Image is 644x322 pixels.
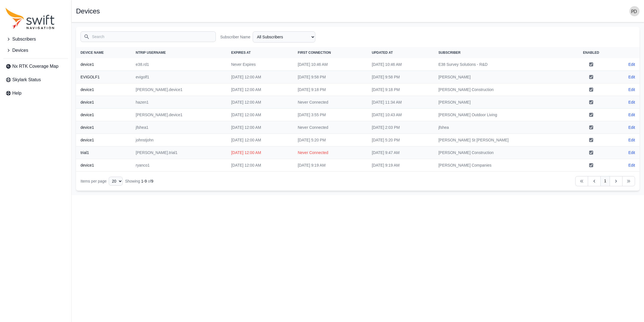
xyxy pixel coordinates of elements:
[80,179,106,183] span: Items per page
[80,31,216,42] input: Search
[131,159,227,172] td: ryanco1
[227,159,293,172] td: [DATE] 12:00 AM
[367,58,434,71] td: [DATE] 10:46 AM
[12,90,22,97] span: Help
[293,134,367,146] td: [DATE] 5:20 PM
[227,134,293,146] td: [DATE] 12:00 AM
[141,179,147,183] span: 1 - 9
[131,71,227,83] td: evigolf1
[628,99,635,105] a: Edit
[227,121,293,134] td: [DATE] 12:00 AM
[570,47,613,58] th: Enabled
[76,96,131,109] th: device1
[220,34,250,40] label: Subscriber Name
[434,96,569,109] td: [PERSON_NAME]
[131,96,227,109] td: hazen1
[227,146,293,159] td: [DATE] 12:00 AM
[231,51,251,55] span: Expires At
[3,34,68,45] button: Subscribers
[3,61,68,72] a: Nx RTK Coverage Map
[131,47,227,58] th: NTRIP Username
[434,121,569,134] td: jfshea
[227,71,293,83] td: [DATE] 12:00 AM
[76,172,640,191] nav: Table navigation
[293,109,367,121] td: [DATE] 3:55 PM
[76,109,131,121] th: device1
[76,134,131,146] th: device1
[298,51,331,55] span: First Connection
[3,45,68,56] button: Devices
[253,31,315,43] select: Subscriber
[151,179,153,183] span: 9
[434,71,569,83] td: [PERSON_NAME]
[367,71,434,83] td: [DATE] 9:58 PM
[76,58,131,71] th: device1
[367,96,434,109] td: [DATE] 11:34 AM
[131,109,227,121] td: [PERSON_NAME].device1
[76,8,100,15] h1: Devices
[367,121,434,134] td: [DATE] 2:03 PM
[293,121,367,134] td: Never Connected
[131,146,227,159] td: [PERSON_NAME].trial1
[628,162,635,168] a: Edit
[293,58,367,71] td: [DATE] 10:46 AM
[76,71,131,83] th: EVIGOLF1
[293,146,367,159] td: Never Connected
[628,137,635,143] a: Edit
[600,176,610,186] a: 1
[628,112,635,118] a: Edit
[76,146,131,159] th: trial1
[125,178,153,184] div: Showing of
[76,83,131,96] th: device1
[76,159,131,172] th: device1
[12,47,28,54] span: Devices
[12,63,58,70] span: Nx RTK Coverage Map
[434,58,569,71] td: E38 Survey Solutions - R&D
[131,83,227,96] td: [PERSON_NAME].device1
[367,146,434,159] td: [DATE] 9:47 AM
[628,150,635,155] a: Edit
[434,109,569,121] td: [PERSON_NAME] Outdoor Living
[227,96,293,109] td: [DATE] 12:00 AM
[293,96,367,109] td: Never Connected
[434,83,569,96] td: [PERSON_NAME] Construction
[367,109,434,121] td: [DATE] 10:43 AM
[131,134,227,146] td: johnstjohn
[367,159,434,172] td: [DATE] 9:19 AM
[628,125,635,130] a: Edit
[629,6,640,16] img: user photo
[12,76,41,83] span: Skylark Status
[131,121,227,134] td: jfshea1
[434,134,569,146] td: [PERSON_NAME] St [PERSON_NAME]
[628,74,635,80] a: Edit
[76,121,131,134] th: device1
[227,109,293,121] td: [DATE] 12:00 AM
[628,62,635,67] a: Edit
[628,87,635,92] a: Edit
[372,51,393,55] span: Updated At
[12,36,36,43] span: Subscribers
[109,177,123,186] select: Display Limit
[434,159,569,172] td: [PERSON_NAME] Companies
[3,74,68,85] a: Skylark Status
[367,134,434,146] td: [DATE] 5:20 PM
[434,47,569,58] th: Subscriber
[293,83,367,96] td: [DATE] 9:18 PM
[227,83,293,96] td: [DATE] 12:00 AM
[227,58,293,71] td: Never Expires
[293,159,367,172] td: [DATE] 9:19 AM
[76,47,131,58] th: Device Name
[367,83,434,96] td: [DATE] 9:18 PM
[434,146,569,159] td: [PERSON_NAME] Construction
[293,71,367,83] td: [DATE] 9:58 PM
[131,58,227,71] td: e38.rd1
[3,88,68,99] a: Help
